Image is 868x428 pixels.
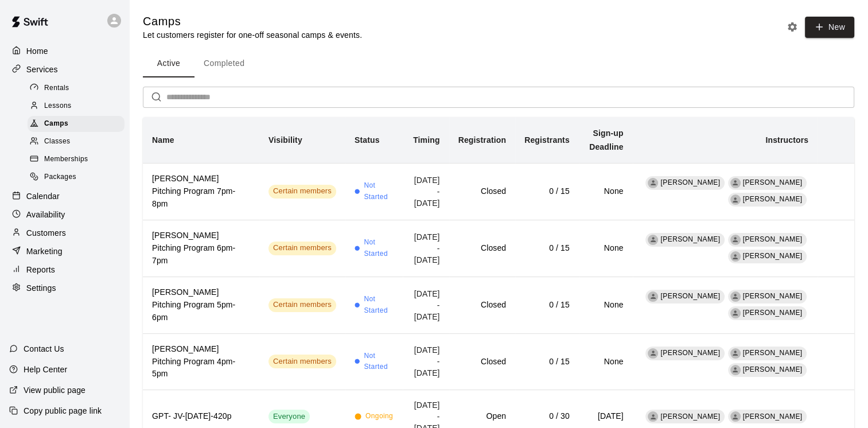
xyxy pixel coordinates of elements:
[364,237,393,260] span: Not Started
[152,173,250,211] h6: [PERSON_NAME] Pitching Program 7pm-8pm
[458,242,506,255] h6: Closed
[26,246,63,257] p: Marketing
[588,356,624,368] h6: None
[730,194,741,205] div: Austin Brownell
[364,351,393,373] span: Not Started
[730,251,741,262] div: Austin Brownell
[589,129,624,151] b: Sign-up Deadline
[268,356,336,367] span: Certain members
[648,291,658,302] div: Josh Smith
[784,18,801,36] button: Camp settings
[743,252,803,260] span: [PERSON_NAME]
[9,243,120,260] a: Marketing
[403,277,449,333] td: [DATE] - [DATE]
[9,224,120,242] a: Customers
[28,116,124,132] div: Camps
[152,229,250,267] h6: [PERSON_NAME] Pitching Program 6pm-7pm
[524,356,570,368] h6: 0 / 15
[743,178,803,186] span: [PERSON_NAME]
[44,172,76,183] span: Packages
[268,242,336,255] div: This service is visible to only customers with certain memberships. Check the service pricing for...
[458,356,506,368] h6: Closed
[152,343,250,381] h6: [PERSON_NAME] Pitching Program 4pm-5pm
[458,185,506,198] h6: Closed
[743,195,803,203] span: [PERSON_NAME]
[152,286,250,324] h6: [PERSON_NAME] Pitching Program 5pm-6pm
[26,227,66,239] p: Customers
[28,169,124,185] div: Packages
[9,206,120,223] a: Availability
[660,292,720,300] span: [PERSON_NAME]
[588,410,624,423] h6: [DATE]
[743,413,803,421] span: [PERSON_NAME]
[26,64,58,75] p: Services
[743,309,803,317] span: [PERSON_NAME]
[730,365,741,375] div: Austin Brownell
[805,17,854,38] button: New
[403,163,449,220] td: [DATE] - [DATE]
[28,97,129,115] a: Lessons
[143,14,362,29] h5: Camps
[268,299,336,310] span: Certain members
[588,299,624,312] h6: None
[28,80,124,96] div: Rentals
[364,294,393,317] span: Not Started
[524,135,570,145] b: Registrants
[9,42,120,60] a: Home
[730,235,741,245] div: Jose Pena
[268,411,310,422] span: Everyone
[143,29,362,41] p: Let customers register for one-off seasonal camps & events.
[268,298,336,312] div: This service is visible to only customers with certain memberships. Check the service pricing for...
[152,135,174,145] b: Name
[730,348,741,359] div: Jose Pena
[524,185,570,198] h6: 0 / 15
[28,115,129,133] a: Camps
[28,134,124,150] div: Classes
[268,186,336,197] span: Certain members
[660,178,720,186] span: [PERSON_NAME]
[458,410,506,423] h6: Open
[458,135,506,145] b: Registration
[730,308,741,318] div: Austin Brownell
[588,242,624,255] h6: None
[268,185,336,199] div: This service is visible to only customers with certain memberships. Check the service pricing for...
[458,299,506,312] h6: Closed
[730,411,741,422] div: Nik Jehle
[364,180,393,203] span: Not Started
[743,292,803,300] span: [PERSON_NAME]
[648,411,658,422] div: Tyler Disney
[9,261,120,278] a: Reports
[365,411,393,422] span: Ongoing
[524,410,570,423] h6: 0 / 30
[26,45,48,57] p: Home
[9,61,120,78] a: Services
[268,410,310,423] div: This service is visible to all of your customers
[588,185,624,198] h6: None
[801,22,854,32] a: New
[26,209,65,220] p: Availability
[403,220,449,277] td: [DATE] - [DATE]
[743,365,803,373] span: [PERSON_NAME]
[24,343,64,355] p: Contact Us
[268,243,336,254] span: Certain members
[28,169,129,186] a: Packages
[743,235,803,243] span: [PERSON_NAME]
[152,410,250,423] h6: GPT- JV-[DATE]-420p
[268,135,302,145] b: Visibility
[28,133,129,151] a: Classes
[28,79,129,97] a: Rentals
[28,151,124,168] div: Memberships
[765,135,808,145] b: Instructors
[9,188,120,205] a: Calendar
[268,355,336,368] div: This service is visible to only customers with certain memberships. Check the service pricing for...
[730,291,741,302] div: Jose Pena
[524,299,570,312] h6: 0 / 15
[44,154,88,165] span: Memberships
[28,151,129,169] a: Memberships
